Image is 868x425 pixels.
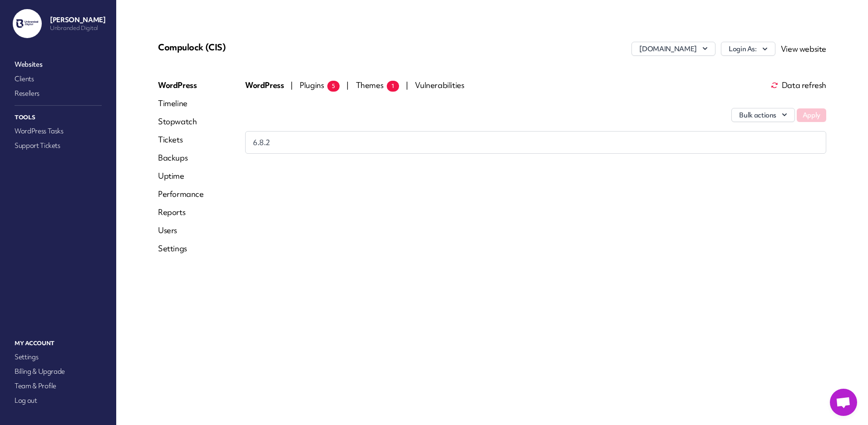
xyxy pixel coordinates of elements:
[13,337,104,349] p: My Account
[13,351,104,363] a: Settings
[13,139,104,152] a: Support Tickets
[356,80,399,90] span: Themes
[13,125,104,137] a: WordPress Tasks
[13,58,104,71] a: Websites
[13,380,104,392] a: Team & Profile
[830,389,857,416] a: Open chat
[158,134,204,145] a: Tickets
[346,80,349,90] span: |
[158,171,204,181] a: Uptime
[406,80,408,90] span: |
[158,116,204,127] a: Stopwatch
[13,73,104,85] a: Clients
[158,225,204,236] a: Users
[158,42,381,53] p: Compulock (CIS)
[291,80,293,90] span: |
[631,42,715,56] button: [DOMAIN_NAME]
[158,243,204,254] a: Settings
[158,98,204,109] a: Timeline
[13,87,104,100] a: Resellers
[50,24,105,32] p: Unbranded Digital
[13,365,104,378] a: Billing & Upgrade
[13,394,104,407] a: Log out
[158,152,204,163] a: Backups
[721,42,775,56] button: Login As:
[781,44,826,54] a: View website
[387,81,399,92] span: 1
[253,137,270,148] span: 6.8.2
[50,15,105,24] p: [PERSON_NAME]
[797,108,826,122] button: Apply
[158,189,204,200] a: Performance
[13,111,104,123] p: Tools
[300,80,340,90] span: Plugins
[415,80,464,90] span: Vulnerabilities
[158,207,204,218] a: Reports
[158,80,204,91] a: WordPress
[731,108,795,122] button: Bulk actions
[327,81,340,92] span: 5
[771,82,826,89] span: Data refresh
[245,80,285,90] span: WordPress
